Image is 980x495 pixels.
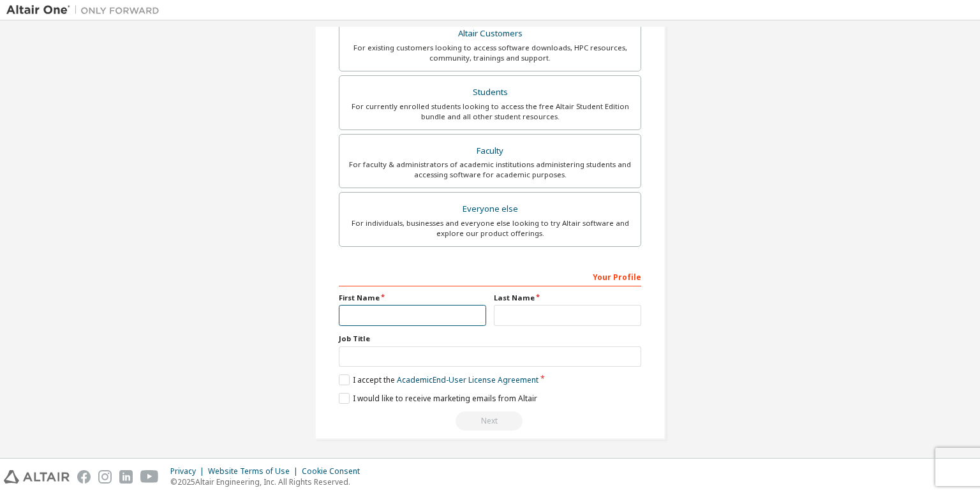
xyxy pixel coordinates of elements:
img: facebook.svg [77,470,91,484]
div: Your Profile [339,266,641,286]
div: For existing customers looking to access software downloads, HPC resources, community, trainings ... [347,43,633,63]
label: First Name [339,293,486,303]
label: Job Title [339,334,641,344]
div: Website Terms of Use [208,466,302,477]
div: Cookie Consent [302,466,367,477]
div: Altair Customers [347,25,633,43]
label: Last Name [494,293,641,303]
label: I would like to receive marketing emails from Altair [339,393,537,404]
div: Privacy [170,466,208,477]
div: For faculty & administrators of academic institutions administering students and accessing softwa... [347,159,633,180]
div: Students [347,84,633,101]
a: Academic End-User License Agreement [397,374,538,385]
img: Altair One [6,4,166,17]
div: Read and acccept EULA to continue [339,411,641,431]
div: Faculty [347,142,633,160]
img: linkedin.svg [119,470,133,484]
label: I accept the [339,374,538,385]
img: altair_logo.svg [4,470,70,484]
div: For currently enrolled students looking to access the free Altair Student Edition bundle and all ... [347,101,633,122]
img: instagram.svg [98,470,112,484]
div: For individuals, businesses and everyone else looking to try Altair software and explore our prod... [347,218,633,239]
img: youtube.svg [140,470,159,484]
div: Everyone else [347,200,633,218]
p: © 2025 Altair Engineering, Inc. All Rights Reserved. [170,477,367,487]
